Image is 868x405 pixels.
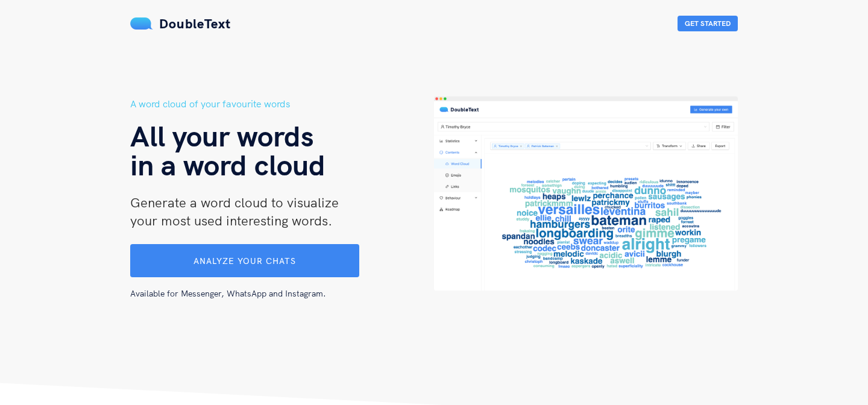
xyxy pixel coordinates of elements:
span: Generate a word cloud to visualize [130,194,339,211]
span: Analyze your chats [193,256,296,266]
img: hero [434,96,738,378]
span: DoubleText [159,15,231,32]
button: Get Started [678,16,738,31]
span: in a word cloud [130,146,325,183]
a: DoubleText [130,15,231,32]
img: mS3x8y1f88AAAAABJRU5ErkJggg== [130,17,153,30]
div: Available for Messenger, WhatsApp and Instagram. [130,277,410,300]
a: Analyze your chats [130,256,359,266]
h5: A word cloud of your favourite words [130,96,434,111]
span: your most used interesting words. [130,212,332,229]
button: Analyze your chats [130,244,359,277]
span: All your words [130,118,314,154]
